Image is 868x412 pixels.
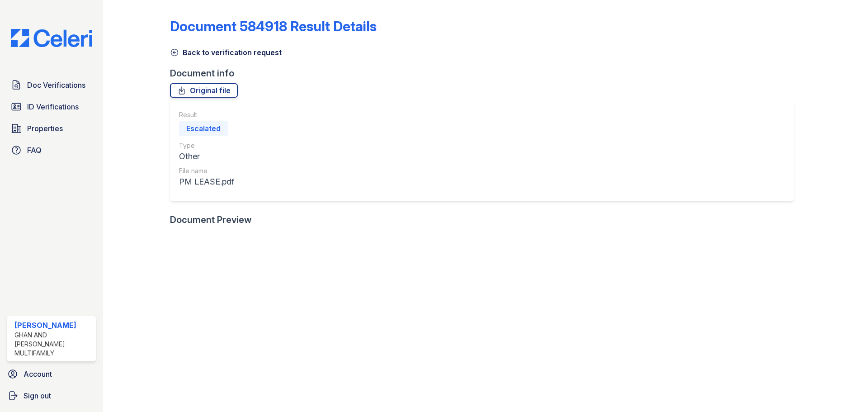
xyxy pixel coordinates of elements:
a: Sign out [4,387,99,405]
div: Other [179,150,234,163]
a: Document 584918 Result Details [170,18,377,34]
div: PM LEASE.pdf [179,175,234,188]
div: Escalated [179,121,228,136]
span: Properties [27,123,63,134]
a: Original file [170,83,238,98]
span: Doc Verifications [27,80,85,90]
span: Account [24,369,52,379]
span: FAQ [27,145,42,156]
a: FAQ [7,141,96,159]
div: Type [179,141,234,150]
a: Properties [7,119,96,137]
img: CE_Logo_Blue-a8612792a0a2168367f1c8372b55b34899dd931a85d93a1a3d3e32e68fde9ad4.png [4,29,99,47]
div: File name [179,166,234,175]
div: Document Preview [170,213,252,226]
a: Account [4,365,99,383]
div: Ghan and [PERSON_NAME] Multifamily [14,331,92,358]
div: Document info [170,67,801,80]
div: [PERSON_NAME] [14,320,92,331]
a: Back to verification request [170,47,282,58]
div: Result [179,110,234,119]
a: ID Verifications [7,98,96,116]
span: ID Verifications [27,101,79,112]
a: Doc Verifications [7,76,96,94]
span: Sign out [24,390,51,401]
